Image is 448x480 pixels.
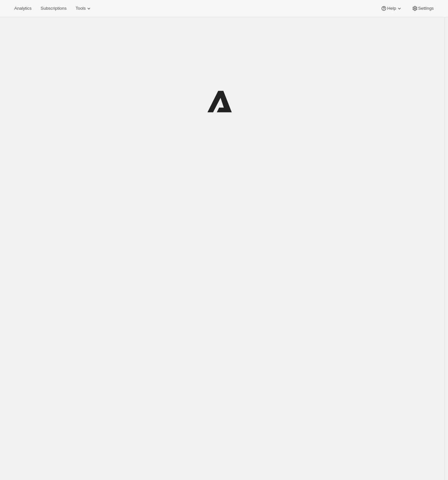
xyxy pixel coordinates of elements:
span: Help [387,6,396,11]
span: Tools [76,6,86,11]
button: Settings [408,4,438,13]
button: Tools [72,4,96,13]
span: Settings [418,6,434,11]
span: Analytics [14,6,31,11]
button: Help [377,4,406,13]
button: Subscriptions [37,4,70,13]
button: Analytics [10,4,35,13]
span: Subscriptions [41,6,66,11]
